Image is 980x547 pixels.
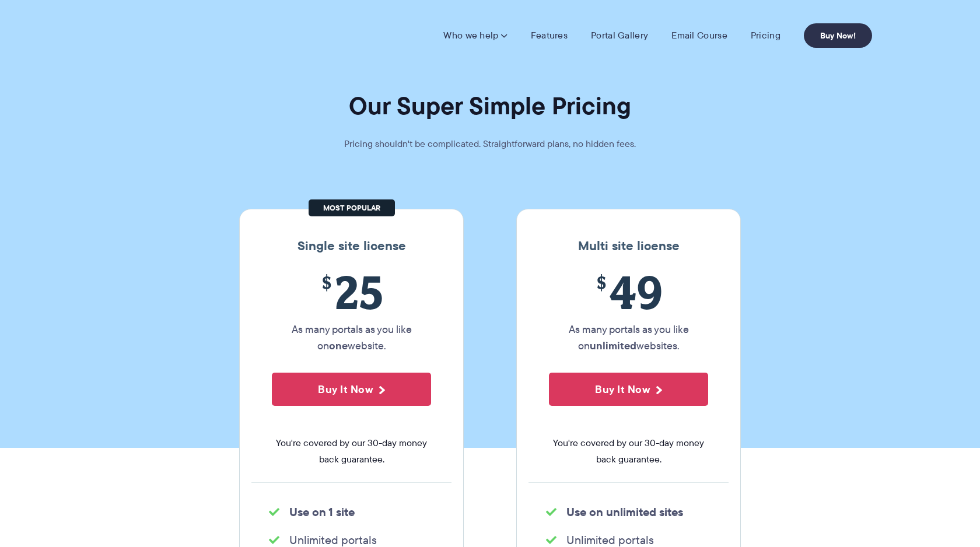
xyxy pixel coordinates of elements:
[272,265,431,318] span: 25
[528,239,729,254] h3: Multi site license
[315,136,665,152] p: Pricing shouldn't be complicated. Straightforward plans, no hidden fees.
[272,373,431,406] button: Buy It Now
[671,30,727,41] a: Email Course
[272,435,431,468] span: You're covered by our 30-day money back guarantee.
[549,265,708,318] span: 49
[591,30,648,41] a: Portal Gallery
[272,321,431,354] p: As many portals as you like on website.
[289,503,355,521] strong: Use on 1 site
[251,239,452,254] h3: Single site license
[549,373,708,406] button: Buy It Now
[531,30,568,41] a: Features
[329,338,348,353] strong: one
[751,30,780,41] a: Pricing
[566,503,683,521] strong: Use on unlimited sites
[443,30,507,41] a: Who we help
[549,321,708,354] p: As many portals as you like on websites.
[590,338,636,353] strong: unlimited
[804,23,872,48] a: Buy Now!
[549,435,708,468] span: You're covered by our 30-day money back guarantee.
